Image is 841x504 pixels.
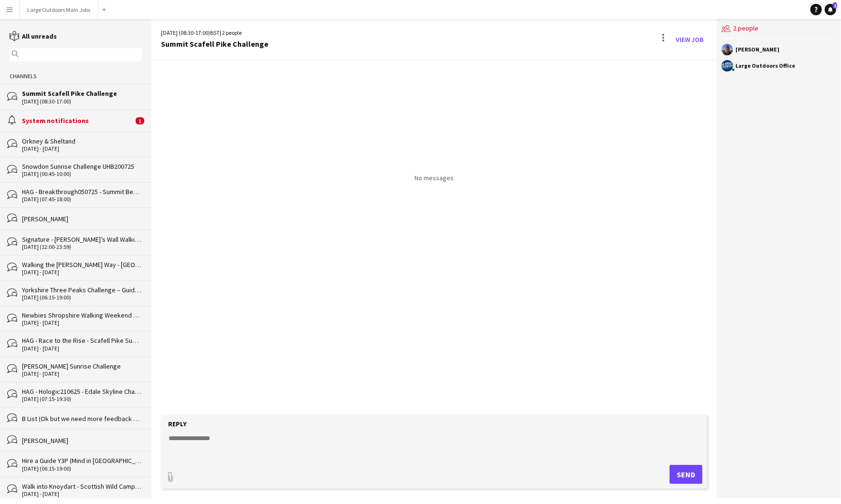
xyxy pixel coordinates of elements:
div: Walking the [PERSON_NAME] Way - [GEOGRAPHIC_DATA] [22,260,142,269]
div: [DATE] (06:15-19:00) [22,465,142,472]
a: View Job [672,32,707,47]
div: Large Outdoors Office [735,63,795,69]
div: [PERSON_NAME] [22,436,142,445]
div: Summit Scafell Pike Challenge [22,89,142,98]
div: Hire a Guide Y3P (Mind in [GEOGRAPHIC_DATA]) [22,456,142,465]
div: [DATE] - [DATE] [22,370,142,377]
div: [PERSON_NAME] Sunrise Challenge [22,362,142,370]
span: BST [210,29,220,36]
div: Signature - [PERSON_NAME]’s Wall Walking Weekend [22,235,142,244]
div: [DATE] (06:15-19:00) [22,294,142,301]
div: HAG - Hologic210625 - Edale Skyline Challenge [22,387,142,396]
div: HAG - Race to the Rise - Scafell Pike Sunrise Challenge [22,336,142,345]
div: 2 people [722,19,836,39]
span: 1 [833,2,837,9]
div: [DATE] - [DATE] [22,491,142,497]
div: [DATE] (07:15-19:30) [22,396,142,402]
div: Walk into Knoydart - Scottish Wild Camping Adventure [22,482,142,491]
div: Yorkshire Three Peaks Challenge – Guided Day Walk [22,286,142,294]
div: [DATE] (00:45-10:00) [22,171,142,177]
p: No messages [415,174,454,182]
div: Summit Scafell Pike Challenge [161,40,268,48]
div: [DATE] (07:45-18:00) [22,196,142,203]
div: [DATE] (12:00-23:59) [22,244,142,250]
div: B List (Ok but we need more feedback about them) [22,414,142,423]
div: [DATE] - [DATE] [22,269,142,276]
div: [PERSON_NAME] [735,47,779,52]
div: [DATE] - [DATE] [22,145,142,152]
a: All unreads [10,32,57,41]
div: Snowdon Sunrise Challenge UHB200725 [22,162,142,171]
a: 1 [825,4,836,15]
div: [DATE] (08:30-17:00) | 2 people [161,29,268,37]
button: Send [670,465,703,484]
div: [PERSON_NAME] [22,215,142,223]
div: [DATE] - [DATE] [22,319,142,326]
div: HAG - Breakthrough050725 - Summit Ben Nevis Challenge [22,187,142,196]
div: System notifications [22,116,133,125]
div: [DATE] - [DATE] [22,345,142,352]
div: [DATE] (08:30-17:00) [22,98,142,105]
button: Large Outdoors Main Jobs [20,0,98,19]
div: Newbies Shropshire Walking Weekend – [GEOGRAPHIC_DATA] [22,311,142,319]
span: 1 [136,117,144,124]
div: Orkney & Sheltand [22,137,142,145]
label: Reply [168,420,187,428]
